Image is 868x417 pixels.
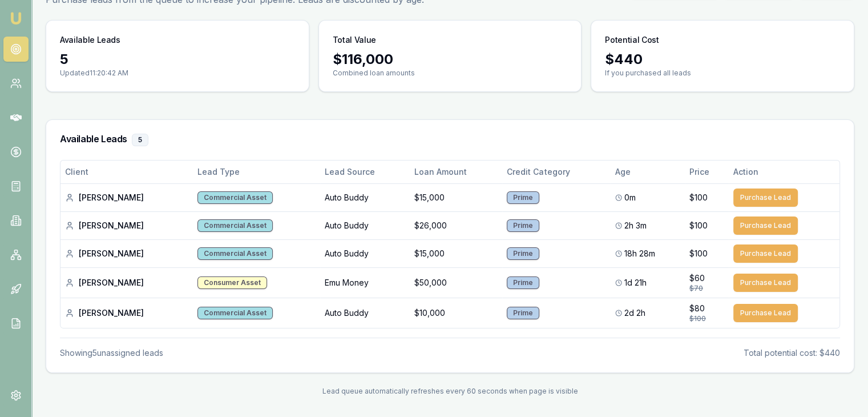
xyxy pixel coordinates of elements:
td: $26,000 [410,211,503,239]
span: 18h 28m [624,248,655,259]
button: Purchase Lead [733,244,798,263]
td: $15,000 [410,183,503,211]
span: $100 [689,220,708,231]
div: $100 [689,314,724,323]
span: $100 [689,192,708,203]
h3: Potential Cost [605,34,659,46]
th: Age [611,161,685,183]
th: Lead Type [193,161,320,183]
span: 2h 3m [624,220,647,231]
h3: Total Value [333,34,376,46]
td: Auto Buddy [320,298,410,328]
div: Commercial Asset [197,247,273,260]
div: [PERSON_NAME] [65,220,188,231]
div: 5 [60,50,295,69]
div: Total potential cost: $440 [744,347,840,359]
div: [PERSON_NAME] [65,248,188,259]
th: Price [685,161,729,183]
div: $70 [689,284,724,293]
button: Purchase Lead [733,216,798,235]
h3: Available Leads [60,134,840,146]
div: $ 440 [605,50,840,69]
div: Prime [507,191,539,204]
div: Commercial Asset [197,307,273,319]
th: Credit Category [502,161,611,183]
th: Action [729,161,839,183]
th: Client [60,161,193,183]
div: [PERSON_NAME] [65,192,188,203]
div: $ 116,000 [333,50,568,69]
img: emu-icon-u.png [9,11,23,25]
div: Consumer Asset [197,276,267,289]
span: $60 [689,272,705,284]
td: $50,000 [410,267,503,298]
div: 5 [132,134,148,146]
td: Auto Buddy [320,239,410,267]
td: Auto Buddy [320,211,410,239]
div: Commercial Asset [197,191,273,204]
div: Prime [507,247,539,260]
div: Prime [507,219,539,232]
button: Purchase Lead [733,274,798,292]
th: Lead Source [320,161,410,183]
td: $10,000 [410,298,503,328]
div: Showing 5 unassigned lead s [60,347,163,359]
span: 0m [624,192,636,203]
td: $15,000 [410,239,503,267]
div: [PERSON_NAME] [65,307,188,319]
button: Purchase Lead [733,189,798,207]
td: Auto Buddy [320,183,410,211]
p: Updated 11:20:42 AM [60,69,295,78]
td: Emu Money [320,267,410,298]
span: $100 [689,248,708,259]
span: 2d 2h [624,307,645,319]
h3: Available Leads [60,34,120,46]
div: Prime [507,307,539,319]
span: 1d 21h [624,277,647,288]
th: Loan Amount [410,161,503,183]
button: Purchase Lead [733,304,798,322]
div: Lead queue automatically refreshes every 60 seconds when page is visible [46,387,854,396]
p: Combined loan amounts [333,69,568,78]
div: Commercial Asset [197,219,273,232]
div: [PERSON_NAME] [65,277,188,288]
div: Prime [507,276,539,289]
p: If you purchased all leads [605,69,840,78]
span: $80 [689,303,705,314]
